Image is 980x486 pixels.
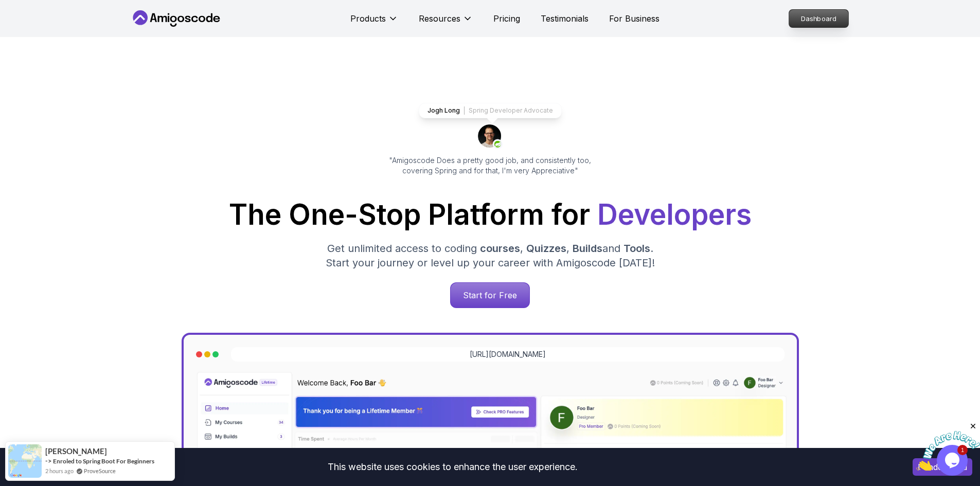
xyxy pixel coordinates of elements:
[45,466,74,475] span: 2 hours ago
[350,12,398,33] button: Products
[609,12,660,25] a: For Business
[138,201,842,229] h1: The One-Stop Platform for
[541,12,589,25] a: Testimonials
[427,106,460,115] p: Jogh Long
[8,456,897,478] div: This website uses cookies to enhance the user experience.
[470,349,546,359] a: [URL][DOMAIN_NAME]
[789,10,848,27] p: Dashboard
[913,458,972,476] button: Accept cookies
[419,12,473,33] button: Resources
[450,282,530,308] a: Start for Free
[789,9,849,28] a: Dashboard
[317,241,663,270] p: Get unlimited access to coding , , and . Start your journey or level up your career with Amigosco...
[480,242,520,255] span: courses
[573,242,602,255] span: Builds
[916,422,980,471] iframe: chat widget
[526,242,566,255] span: Quizzes
[469,106,553,115] p: Spring Developer Advocate
[84,466,116,475] a: ProveSource
[350,12,386,25] p: Products
[8,444,42,478] img: provesource social proof notification image
[375,155,605,176] p: "Amigoscode Does a pretty good job, and consistently too, covering Spring and for that, I'm very ...
[493,12,520,25] a: Pricing
[419,12,460,25] p: Resources
[53,457,154,465] a: Enroled to Spring Boot For Beginners
[451,283,529,308] p: Start for Free
[623,242,650,255] span: Tools
[45,457,52,465] span: ->
[45,447,107,456] span: [PERSON_NAME]
[597,197,752,231] span: Developers
[478,124,503,149] img: josh long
